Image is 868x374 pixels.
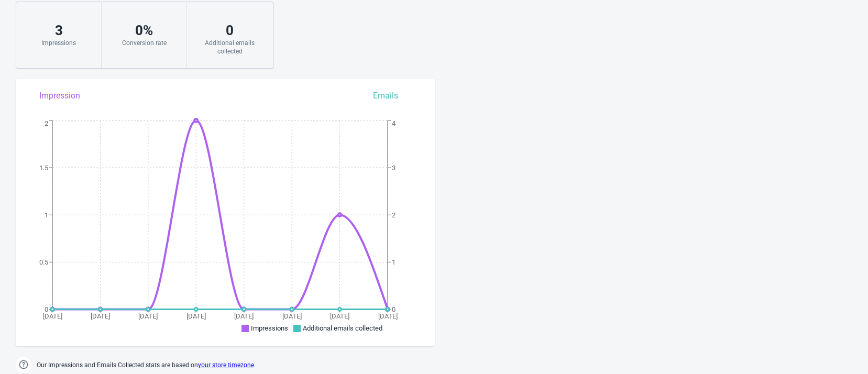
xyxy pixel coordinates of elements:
[39,164,48,172] tspan: 1.5
[138,312,158,320] tspan: [DATE]
[392,119,396,127] tspan: 4
[112,39,176,47] div: Conversion rate
[198,361,254,369] a: your store timezone
[37,357,256,374] span: Our Impressions and Emails Collected stats are based on .
[43,312,62,320] tspan: [DATE]
[112,22,176,39] div: 0 %
[392,164,395,172] tspan: 3
[27,22,91,39] div: 3
[45,211,48,219] tspan: 1
[378,312,398,320] tspan: [DATE]
[16,357,31,372] img: help.png
[303,324,382,332] span: Additional emails collected
[392,211,395,219] tspan: 2
[392,258,395,266] tspan: 1
[282,312,302,320] tspan: [DATE]
[27,39,91,47] div: Impressions
[251,324,288,332] span: Impressions
[45,119,48,127] tspan: 2
[392,305,395,313] tspan: 0
[234,312,254,320] tspan: [DATE]
[45,305,48,313] tspan: 0
[197,39,262,56] div: Additional emails collected
[186,312,206,320] tspan: [DATE]
[39,258,48,266] tspan: 0.5
[330,312,349,320] tspan: [DATE]
[197,22,262,39] div: 0
[91,312,110,320] tspan: [DATE]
